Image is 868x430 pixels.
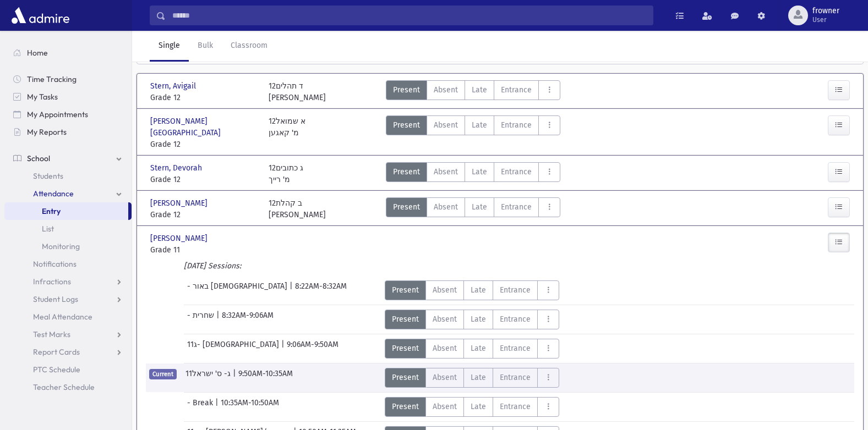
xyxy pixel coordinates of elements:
[189,31,222,62] a: Bulk
[471,372,486,383] span: Late
[269,197,326,220] div: 12ב קהלת [PERSON_NAME]
[27,127,67,137] span: My Reports
[385,280,559,300] div: AttTypes
[27,92,58,102] span: My Tasks
[386,115,560,150] div: AttTypes
[149,369,177,379] span: Current
[4,220,132,238] a: List
[187,339,281,359] span: 11ג- [DEMOGRAPHIC_DATA]
[385,339,559,359] div: AttTypes
[393,201,420,213] span: Present
[4,238,132,255] a: Monitoring
[4,106,132,123] a: My Appointments
[4,185,132,202] a: Attendance
[150,80,198,92] span: Stern, Avigail
[393,84,420,96] span: Present
[27,153,50,163] span: School
[269,115,305,150] div: 12א שמואל מ' קאגען
[150,244,258,256] span: Grade 11
[150,115,258,139] span: [PERSON_NAME][GEOGRAPHIC_DATA]
[187,310,216,329] span: - שחרית
[500,343,531,354] span: Entrance
[290,280,295,300] span: |
[4,361,132,378] a: PTC Schedule
[812,7,839,15] span: frowner
[33,312,92,322] span: Meal Attendance
[4,123,132,141] a: My Reports
[4,88,132,106] a: My Tasks
[385,368,559,388] div: AttTypes
[392,284,419,296] span: Present
[9,4,72,26] img: AdmirePro
[472,84,487,96] span: Late
[501,201,532,213] span: Entrance
[4,273,132,290] a: Infractions
[433,343,457,354] span: Absent
[42,206,61,216] span: Entry
[150,174,258,185] span: Grade 12
[386,162,560,185] div: AttTypes
[150,31,189,62] a: Single
[269,162,303,185] div: 12ג כתובים מ' רייך
[33,189,74,199] span: Attendance
[184,261,241,271] i: [DATE] Sessions:
[501,166,532,178] span: Entrance
[471,313,486,325] span: Late
[471,401,486,412] span: Late
[500,372,531,383] span: Entrance
[386,197,560,220] div: AttTypes
[471,343,486,354] span: Late
[187,280,290,300] span: - באור [DEMOGRAPHIC_DATA]
[33,294,78,304] span: Student Logs
[150,209,258,220] span: Grade 12
[500,313,531,325] span: Entrance
[27,109,88,119] span: My Appointments
[434,119,458,131] span: Absent
[33,329,70,339] span: Test Marks
[238,368,293,388] span: 9:50AM-10:35AM
[222,310,274,329] span: 8:32AM-9:06AM
[500,401,531,412] span: Entrance
[393,119,420,131] span: Present
[150,197,210,209] span: [PERSON_NAME]
[4,308,132,326] a: Meal Attendance
[433,284,457,296] span: Absent
[4,202,128,220] a: Entry
[150,92,258,103] span: Grade 12
[295,280,347,300] span: 8:22AM-8:32AM
[233,368,238,388] span: |
[33,347,80,357] span: Report Cards
[434,84,458,96] span: Absent
[4,378,132,396] a: Teacher Schedule
[4,326,132,343] a: Test Marks
[216,310,222,329] span: |
[812,15,839,24] span: User
[392,313,419,325] span: Present
[4,70,132,88] a: Time Tracking
[33,365,80,374] span: PTC Schedule
[33,277,71,286] span: Infractions
[501,119,532,131] span: Entrance
[150,233,210,244] span: [PERSON_NAME]
[4,150,132,167] a: School
[4,167,132,185] a: Students
[4,343,132,361] a: Report Cards
[392,343,419,354] span: Present
[500,284,531,296] span: Entrance
[42,224,54,234] span: List
[434,166,458,178] span: Absent
[472,166,487,178] span: Late
[501,84,532,96] span: Entrance
[221,397,279,417] span: 10:35AM-10:50AM
[187,397,215,417] span: - Break
[392,372,419,383] span: Present
[4,290,132,308] a: Student Logs
[471,284,486,296] span: Late
[215,397,221,417] span: |
[434,201,458,213] span: Absent
[33,171,63,181] span: Students
[222,31,276,62] a: Classroom
[281,339,287,359] span: |
[150,139,258,150] span: Grade 12
[433,401,457,412] span: Absent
